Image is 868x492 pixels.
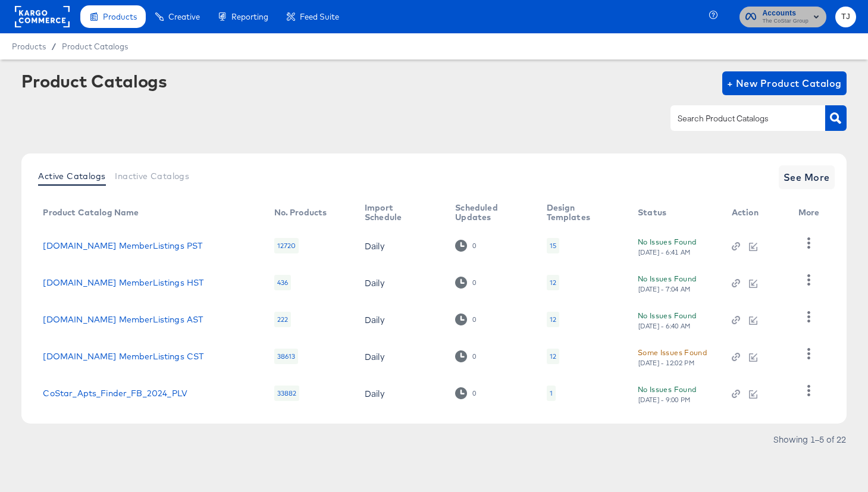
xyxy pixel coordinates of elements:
[762,17,809,26] span: The CoStar Group
[355,227,446,264] td: Daily
[355,375,446,412] td: Daily
[43,388,187,398] a: CoStar_Apts_Finder_FB_2024_PLV
[638,346,707,359] div: Some Issues Found
[38,171,105,181] span: Active Catalogs
[62,42,128,51] a: Product Catalogs
[722,199,789,227] th: Action
[274,349,299,364] div: 38613
[550,388,553,398] div: 1
[547,349,559,364] div: 12
[455,203,522,222] div: Scheduled Updates
[231,12,268,21] span: Reporting
[472,352,477,361] div: 0
[628,199,722,227] th: Status
[547,386,556,401] div: 1
[550,315,556,324] div: 12
[722,71,847,95] button: + New Product Catalog
[547,238,559,253] div: 15
[355,264,446,301] td: Daily
[115,171,189,181] span: Inactive Catalogs
[274,208,327,217] div: No. Products
[773,435,847,443] div: Showing 1–5 of 22
[472,278,477,287] div: 0
[835,7,856,27] button: TJ
[46,42,62,51] span: /
[779,165,835,189] button: See More
[12,42,46,51] span: Products
[365,203,431,222] div: Import Schedule
[103,12,137,21] span: Products
[472,315,477,324] div: 0
[739,7,826,27] button: AccountsThe CoStar Group
[274,312,291,327] div: 222
[455,277,476,288] div: 0
[472,389,477,397] div: 0
[43,241,202,250] a: [DOMAIN_NAME] MemberListings PST
[784,169,830,186] span: See More
[43,208,139,217] div: Product Catalog Name
[789,199,834,227] th: More
[455,314,476,325] div: 0
[550,278,556,287] div: 12
[455,350,476,362] div: 0
[274,238,299,253] div: 12720
[274,275,291,290] div: 436
[43,352,203,361] a: [DOMAIN_NAME] MemberListings CST
[21,71,167,90] div: Product Catalogs
[550,241,556,250] div: 15
[550,352,556,361] div: 12
[547,312,559,327] div: 12
[168,12,200,21] span: Creative
[355,301,446,338] td: Daily
[727,75,842,92] span: + New Product Catalog
[355,338,446,375] td: Daily
[300,12,339,21] span: Feed Suite
[455,240,476,251] div: 0
[675,112,802,126] input: Search Product Catalogs
[43,315,203,324] a: [DOMAIN_NAME] MemberListings AST
[638,346,707,367] button: Some Issues Found[DATE] - 12:02 PM
[455,387,476,399] div: 0
[547,275,559,290] div: 12
[43,278,203,287] a: [DOMAIN_NAME] MemberListings HST
[762,7,809,20] span: Accounts
[274,386,300,401] div: 33882
[638,359,695,367] div: [DATE] - 12:02 PM
[840,10,851,24] span: TJ
[547,203,614,222] div: Design Templates
[472,242,477,250] div: 0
